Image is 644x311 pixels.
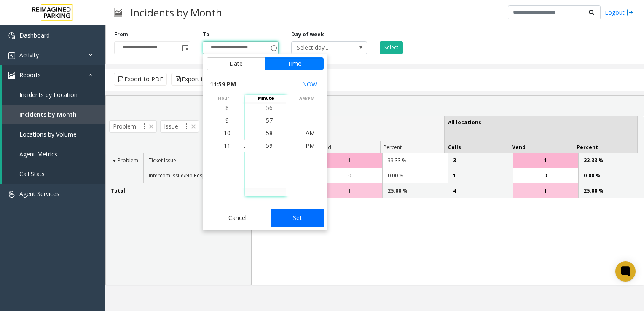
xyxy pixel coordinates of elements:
[19,170,45,178] span: Call Stats
[265,57,324,70] button: Time tab
[244,142,245,150] div: :
[512,144,526,151] span: Vend
[544,156,547,164] span: 1
[224,142,231,150] span: 11
[544,187,547,195] span: 1
[382,183,448,198] td: 25.00 %
[299,77,320,92] button: Select now
[384,144,402,151] span: Percent
[577,144,598,151] span: Percent
[286,95,327,102] span: AM/PM
[266,142,273,150] span: 59
[291,31,324,38] label: Day of week
[118,157,138,164] span: Problem
[8,191,15,198] img: 'icon'
[224,129,231,137] span: 10
[19,150,57,158] span: Agent Metrics
[19,130,77,138] span: Locations by Volume
[348,156,351,164] span: 1
[448,144,461,151] span: Calls
[2,65,105,85] a: Reports
[245,95,286,102] span: minute
[292,42,352,54] span: Select day...
[203,31,209,38] label: To
[348,172,351,180] span: 0
[8,52,15,59] img: 'icon'
[544,172,547,180] span: 0
[207,209,268,227] button: Cancel
[448,168,513,183] td: 1
[19,51,39,59] span: Activity
[266,116,273,124] span: 57
[266,129,273,137] span: 58
[171,73,226,86] button: Export to Excel
[149,157,176,164] span: Ticket Issue
[8,72,15,79] img: 'icon'
[448,119,481,126] span: All locations
[225,116,229,124] span: 9
[19,71,41,79] span: Reports
[2,164,105,184] a: Call Stats
[225,104,229,112] span: 8
[160,120,199,133] span: Issue
[149,172,217,179] span: Intercom Issue/No Response
[448,183,513,198] td: 4
[2,124,105,144] a: Locations by Volume
[578,168,644,183] td: 0.00 %
[605,8,633,17] a: Logout
[380,41,403,54] button: Select
[2,85,105,105] a: Incidents by Location
[19,190,59,198] span: Agent Services
[2,105,105,124] a: Incidents by Month
[114,73,167,86] button: Export to PDF
[180,42,190,54] span: Toggle popup
[111,187,125,194] span: Total
[109,120,157,133] span: Problem
[271,209,324,227] button: Set
[19,110,77,118] span: Incidents by Month
[114,31,128,38] label: From
[210,78,236,90] span: 11:59 PM
[114,2,122,23] img: pageIcon
[2,144,105,164] a: Agent Metrics
[8,32,15,39] img: 'icon'
[126,2,226,23] h3: Incidents by Month
[19,91,78,99] span: Incidents by Location
[448,153,513,168] td: 3
[306,129,315,137] span: AM
[306,142,315,150] span: PM
[203,95,244,102] span: hour
[207,57,265,70] button: Date tab
[578,183,644,198] td: 25.00 %
[266,104,273,112] span: 56
[348,187,351,195] span: 1
[269,42,278,54] span: Toggle popup
[627,8,633,17] img: logout
[578,153,644,168] td: 33.33 %
[19,31,50,39] span: Dashboard
[382,168,448,183] td: 0.00 %
[382,153,448,168] td: 33.33 %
